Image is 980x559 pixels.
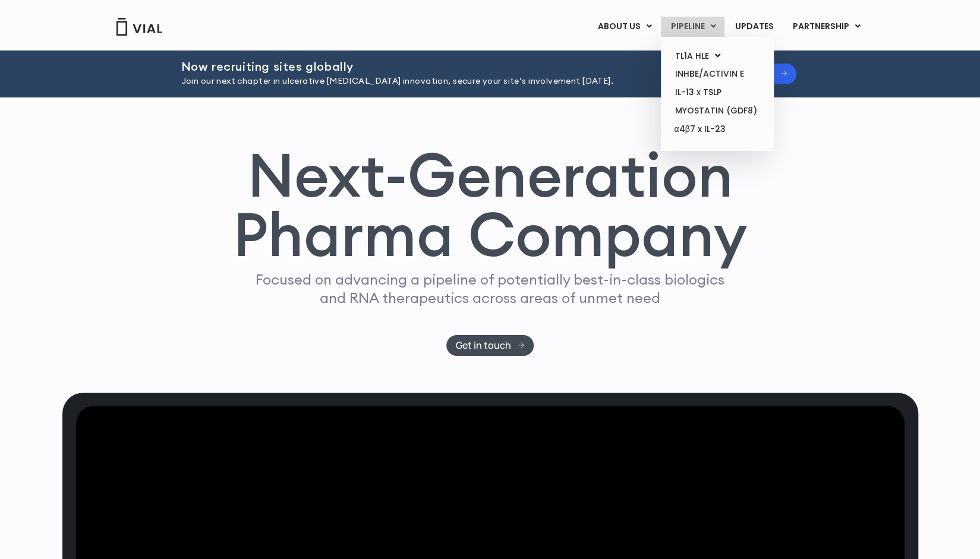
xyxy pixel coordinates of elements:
a: Get in touch [446,335,534,356]
a: ABOUT USMenu Toggle [588,17,660,37]
span: Get in touch [456,341,511,350]
a: IL-13 x TSLP [665,83,769,102]
a: INHBE/ACTIVIN E [665,65,769,83]
a: UPDATES [725,17,782,37]
a: α4β7 x IL-23 [665,120,769,139]
h1: Next-Generation Pharma Company [233,145,748,265]
p: Focused on advancing a pipeline of potentially best-in-class biologics and RNA therapeutics acros... [251,270,730,307]
a: TL1A HLEMenu Toggle [665,47,769,65]
h2: Now recruiting sites globally [181,60,672,73]
p: Join our next chapter in ulcerative [MEDICAL_DATA] innovation, secure your site’s involvement [DA... [181,75,672,88]
img: Vial Logo [115,18,163,36]
a: PIPELINEMenu Toggle [661,17,724,37]
a: MYOSTATIN (GDF8) [665,102,769,120]
a: PARTNERSHIPMenu Toggle [783,17,869,37]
